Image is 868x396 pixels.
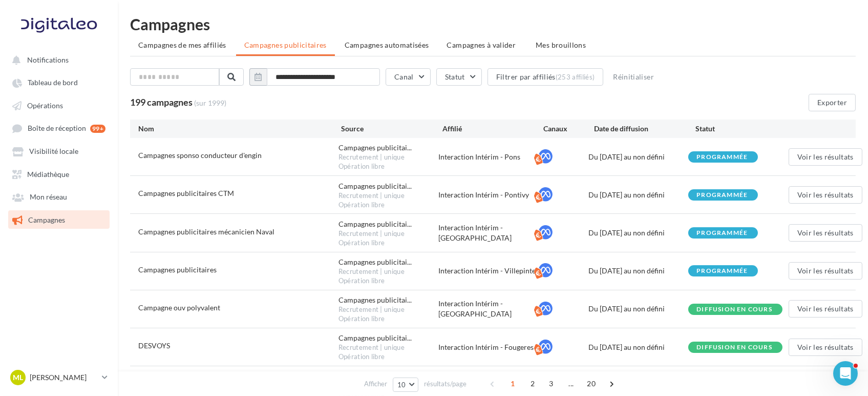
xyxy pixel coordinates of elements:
span: ... [563,375,579,392]
span: Campagnes [28,215,65,224]
button: Filtrer par affiliés(253 affiliés) [488,68,604,86]
div: Opération libre [338,201,438,210]
span: Notifications [27,55,69,64]
div: Recrutement | unique [338,267,438,276]
div: Interaction Intérim - Fougeres [438,342,538,352]
span: Campagnes à valider [447,40,516,50]
button: Voir les résultats [789,148,862,166]
div: Interaction Intérim - [GEOGRAPHIC_DATA] [438,299,538,319]
div: Du [DATE] au non défini [588,190,688,200]
div: Du [DATE] au non défini [588,342,688,352]
button: Statut [436,68,482,86]
span: 199 campagnes [130,96,193,108]
span: Campagnes sponso conducteur d'engin [138,151,262,160]
a: Boîte de réception 99+ [6,118,112,137]
span: Tableau de bord [28,78,78,87]
span: Campagnes publicitai... [338,257,412,267]
span: 2 [524,375,541,392]
div: 99+ [90,125,105,133]
div: Du [DATE] au non défini [588,266,688,276]
div: Recrutement | unique [338,191,438,201]
span: Campagnes publicitaires mécanicien Naval [138,227,274,236]
a: ML [PERSON_NAME] [8,368,110,387]
span: Médiathèque [27,170,69,179]
span: Campagnes publicitai... [338,143,412,153]
div: Recrutement | unique [338,343,438,352]
div: Interaction Intérim - [GEOGRAPHIC_DATA] [438,223,538,243]
div: Interaction Intérim - Pontivy [438,190,538,200]
div: Interaction Intérim - Pons [438,152,538,162]
span: Campagnes automatisées [345,41,429,49]
div: Canaux [543,124,594,134]
a: Visibilité locale [6,142,112,160]
div: Diffusion en cours [696,306,772,313]
a: Campagnes [6,210,112,229]
span: Boîte de réception [28,124,86,133]
div: Recrutement | unique [338,153,438,162]
div: Recrutement | unique [338,229,438,239]
span: ML [13,372,23,383]
a: Médiathèque [6,165,112,183]
span: Campagnes publicitai... [338,295,412,305]
button: Voir les résultats [789,300,862,318]
span: 20 [583,375,600,392]
div: Affilié [442,124,544,134]
div: Opération libre [338,352,438,362]
h1: Campagnes [130,16,856,32]
span: (sur 1999) [194,98,226,107]
span: Campagne ouv polyvalent [138,303,220,312]
p: [PERSON_NAME] [30,372,98,383]
span: Afficher [364,379,387,389]
iframe: Intercom live chat [833,361,858,386]
div: Du [DATE] au non défini [588,304,688,314]
button: Voir les résultats [789,224,862,242]
div: programmée [696,154,748,161]
span: Visibilité locale [29,147,78,156]
a: Tableau de bord [6,73,112,91]
span: Campagnes publicitaires CTM [138,189,234,197]
a: Opérations [6,96,112,114]
button: Canal [386,68,431,86]
button: Notifications [6,50,108,69]
div: Opération libre [338,239,438,248]
button: Voir les résultats [789,186,862,204]
span: Campagnes publicitaires [138,265,217,274]
span: Mes brouillons [536,41,586,49]
div: programmée [696,268,748,274]
div: Recrutement | unique [338,305,438,314]
span: résultats/page [424,379,467,389]
span: Mon réseau [30,193,67,202]
span: Campagnes publicitai... [338,181,412,191]
span: 3 [543,375,559,392]
a: Mon réseau [6,187,112,206]
button: Voir les résultats [789,262,862,280]
div: Date de diffusion [594,124,695,134]
div: Opération libre [338,162,438,171]
span: Opérations [27,101,63,110]
div: Statut [695,124,797,134]
div: programmée [696,192,748,199]
div: programmée [696,230,748,236]
div: Source [341,124,442,134]
span: Campagnes publicitai... [338,333,412,343]
div: Opération libre [338,314,438,324]
div: Interaction Intérim - Villepinte [438,266,538,276]
div: Du [DATE] au non défini [588,228,688,238]
span: DESVOYS [138,341,170,350]
span: 1 [504,375,521,392]
button: Réinitialiser [609,71,658,83]
div: Diffusion en cours [696,344,772,351]
span: Campagnes de mes affiliés [138,41,226,49]
span: 10 [397,381,406,389]
button: Voir les résultats [789,339,862,356]
div: Opération libre [338,276,438,286]
div: (253 affiliés) [556,73,595,81]
div: Nom [138,124,341,134]
button: 10 [393,378,419,392]
button: Exporter [809,94,856,111]
span: Campagnes publicitai... [338,219,412,229]
div: Du [DATE] au non défini [588,152,688,162]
